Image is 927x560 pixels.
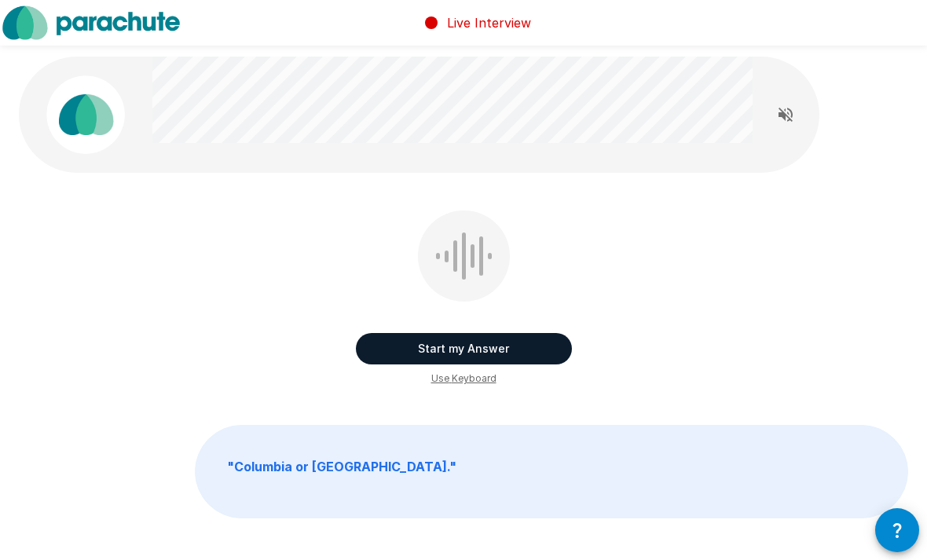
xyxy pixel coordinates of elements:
[227,459,456,474] b: " Columbia or [GEOGRAPHIC_DATA]. "
[46,75,125,154] img: parachute_avatar.png
[447,13,531,32] p: Live Interview
[431,371,496,386] span: Use Keyboard
[770,99,801,130] button: Read questions aloud
[356,333,572,364] button: Start my Answer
